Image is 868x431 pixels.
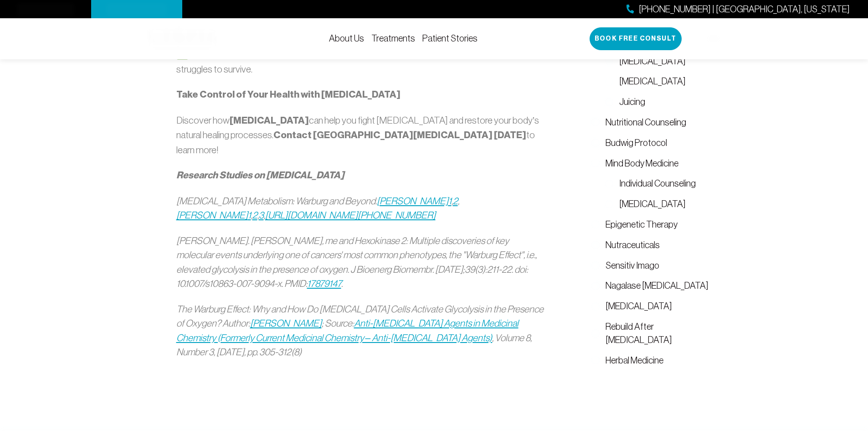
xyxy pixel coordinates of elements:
span: Nutraceuticals [606,238,660,251]
a: Budwig Protocol [586,132,720,153]
button: Book Free Consult [590,27,682,50]
a: Nutritional Counseling [586,112,720,132]
img: Juicing [604,96,615,107]
a: 2 [453,196,458,206]
img: Nagalase Blood Test [590,280,601,291]
img: Rebuild After Chemo [590,327,601,338]
span: Herbal Medicine [606,353,663,367]
em: , [251,210,252,220]
img: Lymphatic Massage [604,76,615,87]
a: [MEDICAL_DATA] [599,51,720,71]
a: 17879147 [307,278,341,289]
img: Epigenetic Therapy [590,219,601,230]
a: 1 [448,196,452,206]
a: [PERSON_NAME] [176,210,248,220]
span: Rebuild After [MEDICAL_DATA] [606,320,716,346]
img: Nutritional Counseling [590,117,601,128]
strong: Research Studies on [MEDICAL_DATA] [176,169,344,181]
span: [PHONE_NUMBER] | [GEOGRAPHIC_DATA], [US_STATE] [639,3,850,16]
a: [PHONE_NUMBER] | [GEOGRAPHIC_DATA], [US_STATE] [627,3,850,16]
img: Mind Body Medicine [590,157,601,168]
a: Rebuild After [MEDICAL_DATA] [586,316,720,350]
span: Budwig Protocol [606,136,667,149]
img: Group Therapy [604,198,615,209]
a: Mind Body Medicine [586,153,720,173]
span: [MEDICAL_DATA] [619,197,686,211]
em: [MEDICAL_DATA] Metabolism: Warburg and Beyond. [176,196,377,206]
a: 3 [259,210,264,220]
strong: Contact [GEOGRAPHIC_DATA][MEDICAL_DATA] [DATE] [273,129,526,141]
span: Juicing [619,95,645,109]
span: Epigenetic Therapy [606,218,678,231]
a: [MEDICAL_DATA] [586,296,720,317]
span: [MEDICAL_DATA] [619,75,686,88]
a: 2 [252,210,257,220]
span: Nutritional Counseling [606,115,686,129]
a: Herbal Medicine [586,350,720,370]
img: Sensitiv Imago [590,260,601,270]
img: icon-hamburger [707,35,720,42]
img: Nutraceuticals [590,239,601,250]
p: Discover how can help you fight [MEDICAL_DATA] and restore your body’s natural healing processes.... [176,113,546,157]
a: [MEDICAL_DATA] [599,194,720,214]
img: Individual Counseling [604,178,615,189]
a: [PERSON_NAME] [377,196,448,206]
span: [MEDICAL_DATA] [619,54,686,68]
img: Budwig Protocol [590,137,601,148]
a: Anti-[MEDICAL_DATA] Agents in Medicinal Chemistry (Formerly Current Medicinal Chemistry – Anti-[M... [176,318,519,343]
em: The Warburg Effect: Why and How Do [MEDICAL_DATA] Cells Activate Glycolysis in the Presence of Ox... [176,304,544,329]
em: ; Source: [322,318,354,328]
a: 1 [248,210,251,220]
a: [MEDICAL_DATA] [599,71,720,92]
img: wellness [17,3,74,16]
em: , [264,210,265,220]
a: Treatments [371,33,415,43]
a: [PERSON_NAME] [250,318,322,328]
a: Nutraceuticals [586,234,720,255]
em: , [458,196,459,206]
em: . [341,278,343,289]
a: Epigenetic Therapy [586,214,720,234]
a: Individual Counseling [599,173,720,194]
img: Hyperthermia [590,301,601,312]
a: Nagalase [MEDICAL_DATA] [586,275,720,296]
img: Herbal Medicine [590,354,601,365]
span: Mind Body Medicine [606,156,678,170]
a: Patient Stories [422,33,478,43]
span: [MEDICAL_DATA] [606,300,672,313]
a: About Us [329,33,364,43]
span: Nagalase [MEDICAL_DATA] [606,279,709,292]
span: Individual Counseling [619,177,696,190]
em: [PERSON_NAME]. [PERSON_NAME], me and Hexokinase 2: Multiple discoveries of key molecular events u... [176,235,537,289]
a: Juicing [599,92,720,112]
img: Colon Therapy [604,55,615,66]
img: logo [148,28,217,50]
strong: Take Control of Your Health with [MEDICAL_DATA] [176,88,401,100]
em: , [257,210,259,220]
span: Sensitiv Imago [606,259,659,272]
a: Sensitiv Imago [586,255,720,275]
img: cancer center [106,3,167,16]
strong: [MEDICAL_DATA] [230,114,309,126]
em: , [452,196,453,206]
a: [URL][DOMAIN_NAME][PHONE_NUMBER] [265,210,436,220]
